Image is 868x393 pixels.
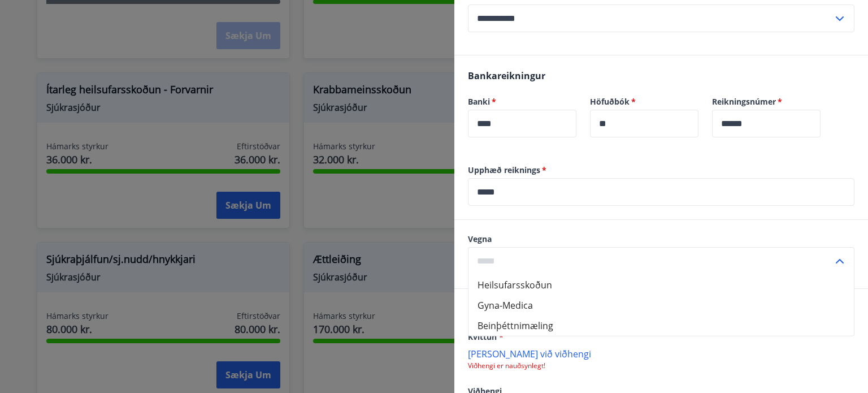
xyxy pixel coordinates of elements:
[468,96,576,107] label: Banki
[468,348,854,359] p: [PERSON_NAME] við viðhengi
[468,70,545,82] span: Bankareikningur
[712,96,821,107] label: Reikningsnúmer
[468,361,854,370] p: Viðhengi er nauðsynlegt!
[468,331,504,342] span: Kvittun
[468,178,854,206] div: Upphæð reiknings
[468,316,854,336] li: Beinþéttnimæling
[468,234,854,245] label: Vegna
[468,165,854,176] label: Upphæð reiknings
[468,275,854,295] li: Heilsufarsskoðun
[590,96,698,107] label: Höfuðbók
[468,295,854,316] li: Gyna-Medica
